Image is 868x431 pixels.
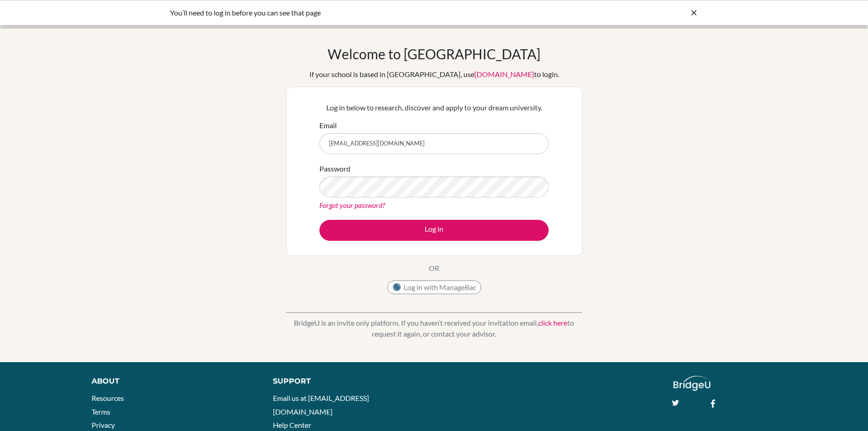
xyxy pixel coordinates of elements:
[474,70,534,78] a: [DOMAIN_NAME]
[673,376,710,391] img: logo_white@2x-f4f0deed5e89b7ecb1c2cc34c3e3d731f90f0f143d5ea2071677605dd97b5244.png
[319,220,549,241] button: Log in
[319,201,385,209] a: Forgot your password?
[170,7,562,18] div: You’ll need to log in before you can see that page
[387,280,481,294] button: Log in with ManageBac
[92,407,110,416] a: Terms
[429,263,439,274] p: OR
[273,421,311,429] a: Help Center
[286,317,582,339] p: BridgeU is an invite only platform. If you haven’t received your invitation email, to request it ...
[309,69,559,80] div: If your school is based in [GEOGRAPHIC_DATA], use to login.
[328,46,540,62] h1: Welcome to [GEOGRAPHIC_DATA]
[319,120,337,131] label: Email
[92,376,252,387] div: About
[92,394,124,402] a: Resources
[538,318,567,327] a: click here
[319,102,549,113] p: Log in below to research, discover and apply to your dream university.
[319,163,350,174] label: Password
[273,394,369,416] a: Email us at [EMAIL_ADDRESS][DOMAIN_NAME]
[92,421,115,429] a: Privacy
[273,376,423,387] div: Support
